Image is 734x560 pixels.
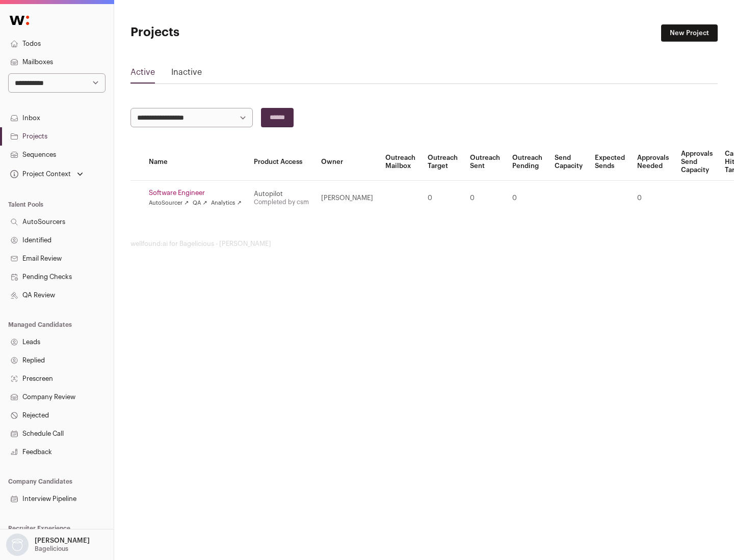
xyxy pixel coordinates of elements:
[254,199,309,205] a: Completed by csm
[171,66,202,82] a: Inactive
[506,144,548,181] th: Outreach Pending
[464,144,506,181] th: Outreach Sent
[631,144,675,181] th: Approvals Needed
[548,144,589,181] th: Send Capacity
[8,170,71,178] div: Project Context
[8,167,85,181] button: Open dropdown
[4,534,92,556] button: Open dropdown
[506,181,548,216] td: 0
[130,66,155,82] a: Active
[143,144,248,181] th: Name
[35,537,90,545] p: [PERSON_NAME]
[315,144,379,181] th: Owner
[6,534,29,556] img: nopic.png
[631,181,675,216] td: 0
[4,10,35,31] img: Wellfound
[379,144,422,181] th: Outreach Mailbox
[149,189,242,197] a: Software Engineer
[661,24,718,42] a: New Project
[254,190,309,198] div: Autopilot
[422,181,464,216] td: 0
[211,199,241,207] a: Analytics ↗
[422,144,464,181] th: Outreach Target
[315,181,379,216] td: [PERSON_NAME]
[675,144,719,181] th: Approvals Send Capacity
[464,181,506,216] td: 0
[35,545,68,553] p: Bagelicious
[193,199,207,207] a: QA ↗
[589,144,631,181] th: Expected Sends
[130,24,326,41] h1: Projects
[248,144,315,181] th: Product Access
[149,199,189,207] a: AutoSourcer ↗
[130,240,718,248] footer: wellfound:ai for Bagelicious - [PERSON_NAME]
